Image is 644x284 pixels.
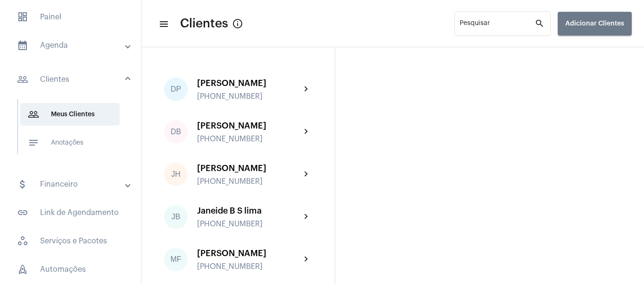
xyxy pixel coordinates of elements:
[17,179,28,190] mat-icon: sidenav icon
[164,205,188,229] div: JB
[28,137,39,148] mat-icon: sidenav icon
[535,18,546,29] mat-icon: search
[197,206,301,215] div: Janeide B S lima
[164,77,188,101] div: DP
[28,109,39,120] mat-icon: sidenav icon
[17,11,28,23] span: sidenav icon
[301,126,312,138] mat-icon: chevron_right
[17,40,28,51] mat-icon: sidenav icon
[17,40,126,51] mat-panel-title: Agenda
[20,131,120,154] span: Anotações
[565,20,624,27] span: Adicionar Clientes
[17,264,28,275] span: sidenav icon
[197,249,301,258] div: [PERSON_NAME]
[9,230,132,252] span: Serviços e Pacotes
[158,18,168,30] mat-icon: sidenav icon
[17,207,28,218] mat-icon: sidenav icon
[558,12,632,35] button: Adicionar Clientes
[9,258,132,281] span: Automações
[197,262,301,271] div: [PHONE_NUMBER]
[164,120,188,144] div: DB
[6,95,141,167] div: sidenav iconClientes
[197,92,301,101] div: [PHONE_NUMBER]
[197,177,301,186] div: [PHONE_NUMBER]
[301,211,312,223] mat-icon: chevron_right
[232,18,243,29] mat-icon: Button that displays a tooltip when focused or hovered over
[180,16,228,31] span: Clientes
[9,201,132,224] span: Link de Agendamento
[6,173,141,196] mat-expansion-panel-header: sidenav iconFinanceiro
[197,135,301,143] div: [PHONE_NUMBER]
[301,169,312,180] mat-icon: chevron_right
[17,74,126,85] mat-panel-title: Clientes
[197,164,301,173] div: [PERSON_NAME]
[20,103,120,126] span: Meus Clientes
[6,64,141,95] mat-expansion-panel-header: sidenav iconClientes
[197,121,301,130] div: [PERSON_NAME]
[17,235,28,247] span: sidenav icon
[164,163,188,186] div: JH
[301,254,312,265] mat-icon: chevron_right
[17,179,126,190] mat-panel-title: Financeiro
[164,248,188,271] div: MF
[9,6,132,28] span: Painel
[460,22,535,29] input: Pesquisar
[301,84,312,95] mat-icon: chevron_right
[17,74,28,85] mat-icon: sidenav icon
[197,78,301,88] div: [PERSON_NAME]
[197,220,301,228] div: [PHONE_NUMBER]
[228,14,247,33] button: Button that displays a tooltip when focused or hovered over
[6,34,141,57] mat-expansion-panel-header: sidenav iconAgenda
